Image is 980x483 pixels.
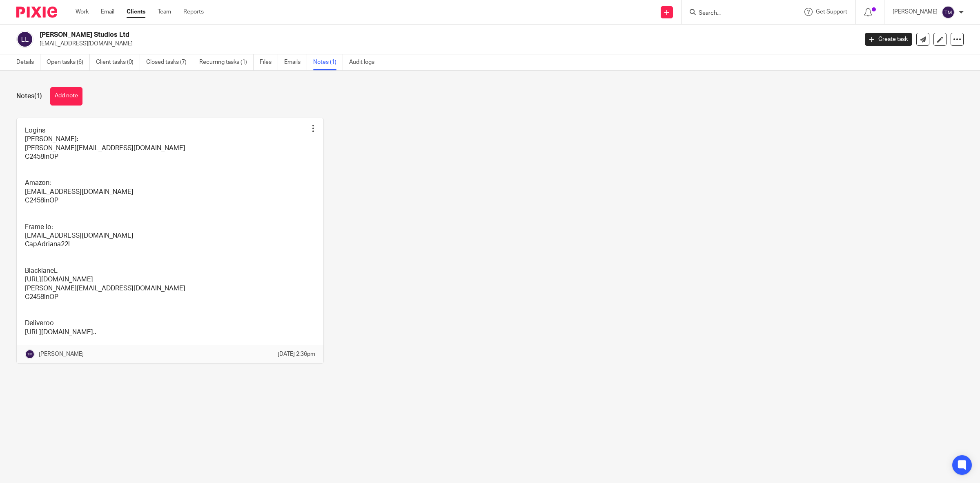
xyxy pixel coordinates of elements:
[816,9,847,15] span: Get Support
[76,8,89,16] a: Work
[96,54,140,70] a: Client tasks (0)
[127,8,145,16] a: Clients
[34,93,42,99] span: (1)
[16,92,42,101] h1: Notes
[260,54,278,70] a: Files
[39,350,84,358] p: [PERSON_NAME]
[47,54,90,70] a: Open tasks (6)
[40,40,853,48] p: [EMAIL_ADDRESS][DOMAIN_NAME]
[893,8,938,16] p: [PERSON_NAME]
[146,54,193,70] a: Closed tasks (7)
[313,54,343,70] a: Notes (1)
[349,54,381,70] a: Audit logs
[284,54,307,70] a: Emails
[158,8,171,16] a: Team
[16,54,40,70] a: Details
[101,8,114,16] a: Email
[16,7,57,18] img: Pixie
[942,6,955,19] img: svg%3E
[698,10,771,17] input: Search
[16,31,33,48] img: svg%3E
[25,349,35,359] img: svg%3E
[199,54,254,70] a: Recurring tasks (1)
[40,31,690,39] h2: [PERSON_NAME] Studios Ltd
[865,33,912,46] a: Create task
[183,8,204,16] a: Reports
[278,350,315,358] p: [DATE] 2:36pm
[50,87,82,106] button: Add note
